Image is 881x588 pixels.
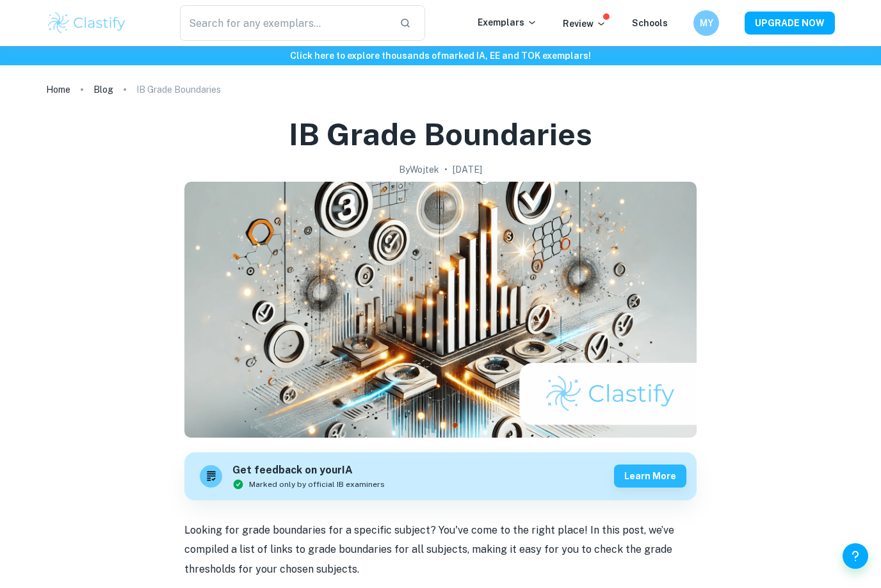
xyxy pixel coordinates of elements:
[3,49,878,63] h6: Click here to explore thousands of marked IA, EE and TOK exemplars !
[46,10,127,36] img: Clastify logo
[180,5,389,41] input: Search for any exemplars...
[93,81,113,99] a: Blog
[693,10,719,36] button: MY
[563,17,606,31] p: Review
[136,83,221,97] p: IB Grade Boundaries
[843,543,868,569] button: Help and Feedback
[46,81,70,99] a: Home
[453,163,482,177] h2: [DATE]
[232,463,385,479] h6: Get feedback on your IA
[699,16,714,30] h6: MY
[478,15,537,29] p: Exemplars
[184,182,697,438] img: IB Grade Boundaries cover image
[614,465,686,488] button: Learn more
[289,114,592,155] h1: IB Grade Boundaries
[745,12,835,35] button: UPGRADE NOW
[444,163,448,177] p: •
[184,521,697,579] p: Looking for grade boundaries for a specific subject? You've come to the right place! In this post...
[184,452,697,500] a: Get feedback on yourIAMarked only by official IB examinersLearn more
[632,18,668,28] a: Schools
[399,163,439,177] h2: By Wojtek
[249,479,385,490] span: Marked only by official IB examiners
